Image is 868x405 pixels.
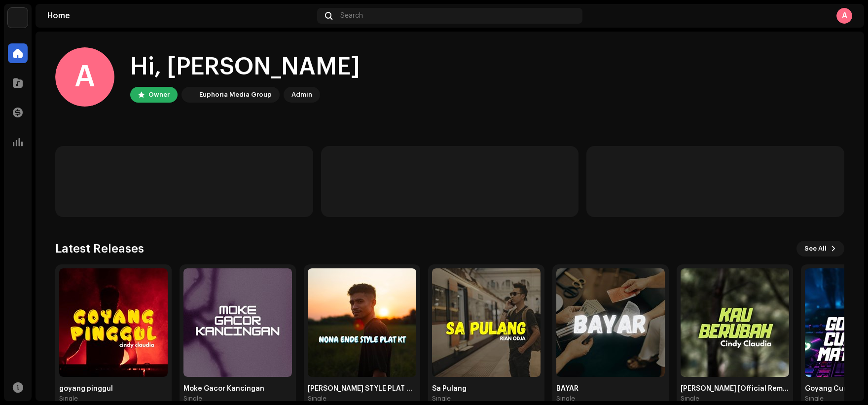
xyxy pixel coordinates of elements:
[796,241,844,257] button: See All
[55,47,114,107] div: A
[291,89,312,101] div: Admin
[681,268,789,377] img: ab1799b3-7029-41cc-975b-c0ff02deb1bd
[47,12,313,20] div: Home
[556,395,575,403] div: Single
[432,268,541,377] img: 1907ba66-a61b-4a7f-8c49-6727a599136b
[556,385,665,393] div: BAYAR
[340,12,363,20] span: Search
[8,8,28,28] img: de0d2825-999c-4937-b35a-9adca56ee094
[432,395,451,403] div: Single
[130,51,360,83] div: Hi, [PERSON_NAME]
[59,395,78,403] div: Single
[59,385,168,393] div: goyang pinggul
[681,385,789,393] div: [PERSON_NAME] [Official Remix]
[183,395,202,403] div: Single
[556,268,665,377] img: 3897cd65-1585-4b62-81e6-f6e60cb9ce89
[199,89,272,101] div: Euphoria Media Group
[432,385,541,393] div: Sa Pulang
[59,268,168,377] img: 5e3e92a0-a86c-4cdf-a5b5-d8e7e8d1c361
[836,8,852,24] div: A
[183,89,195,101] img: de0d2825-999c-4937-b35a-9adca56ee094
[148,89,170,101] div: Owner
[681,395,699,403] div: Single
[55,241,144,257] h3: Latest Releases
[308,268,416,377] img: 2b08331d-0678-4b17-919a-58ace9a5da22
[804,239,827,258] span: See All
[805,395,824,403] div: Single
[308,395,326,403] div: Single
[308,385,416,393] div: [PERSON_NAME] STYLE PLAT KT [Official Remix]
[183,268,292,377] img: 401ef907-30ac-41e3-9bc3-9e56da2db03e
[183,385,292,393] div: Moke Gacor Kancingan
